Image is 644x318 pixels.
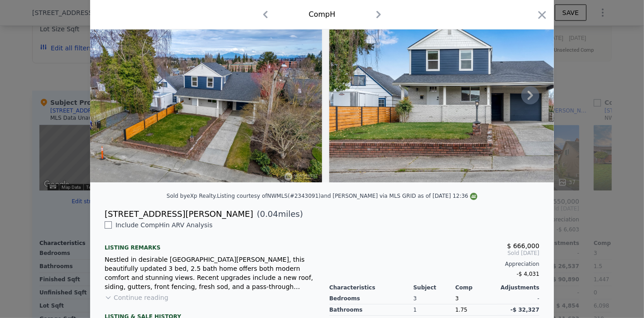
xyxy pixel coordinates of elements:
[497,293,539,304] div: -
[413,304,456,316] div: 1
[167,193,217,199] div: Sold by eXp Realty .
[105,208,253,220] div: [STREET_ADDRESS][PERSON_NAME]
[329,304,413,316] div: Bathrooms
[497,284,539,291] div: Adjustments
[309,9,336,20] div: Comp H
[329,293,413,304] div: Bedrooms
[507,242,539,250] span: $ 666,000
[455,304,497,316] div: 1.75
[470,193,477,200] img: NWMLS Logo
[253,208,303,220] span: ( miles)
[112,221,216,229] span: Include Comp H in ARV Analysis
[413,293,456,304] div: 3
[329,250,539,257] span: Sold [DATE]
[455,284,497,291] div: Comp
[105,237,315,251] div: Listing remarks
[105,293,168,302] button: Continue reading
[510,307,539,313] span: -$ 32,327
[105,255,315,291] div: Nestled in desirable [GEOGRAPHIC_DATA][PERSON_NAME], this beautifully updated 3 bed, 2.5 bath hom...
[329,8,610,182] img: Property Img
[329,260,539,268] div: Appreciation
[517,271,539,277] span: -$ 4,031
[329,284,413,291] div: Characteristics
[455,295,459,302] span: 3
[413,284,456,291] div: Subject
[90,8,322,182] img: Property Img
[217,193,477,199] div: Listing courtesy of NWMLS (#2343091) and [PERSON_NAME] via MLS GRID as of [DATE] 12:36
[260,209,278,219] span: 0.04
